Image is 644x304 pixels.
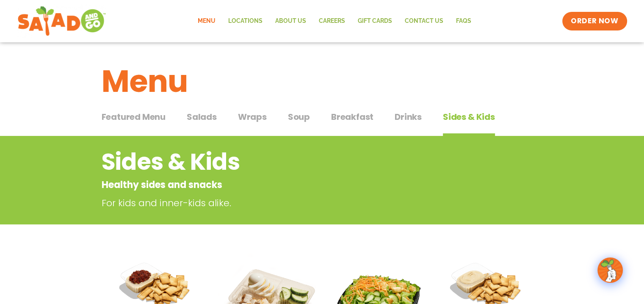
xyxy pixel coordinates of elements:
span: Drinks [395,111,422,123]
a: ORDER NOW [562,12,627,30]
span: Soup [288,111,310,123]
img: new-SAG-logo-768×292 [17,4,107,38]
a: About Us [269,11,312,31]
span: ORDER NOW [571,16,618,26]
a: GIFT CARDS [351,11,398,31]
img: wpChatIcon [598,258,622,282]
span: Wraps [238,111,267,123]
div: Tabbed content [102,108,543,136]
span: Salads [187,111,217,123]
p: For kids and inner-kids alike. [102,196,478,210]
a: FAQs [450,11,478,31]
span: Breakfast [331,111,373,123]
a: Careers [312,11,351,31]
h1: Menu [102,58,543,104]
p: Healthy sides and snacks [102,178,475,192]
span: Featured Menu [102,111,166,123]
span: Sides & Kids [443,111,495,123]
a: Locations [222,11,269,31]
a: Menu [191,11,222,31]
a: Contact Us [398,11,450,31]
h2: Sides & Kids [102,145,475,179]
nav: Menu [191,11,478,31]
